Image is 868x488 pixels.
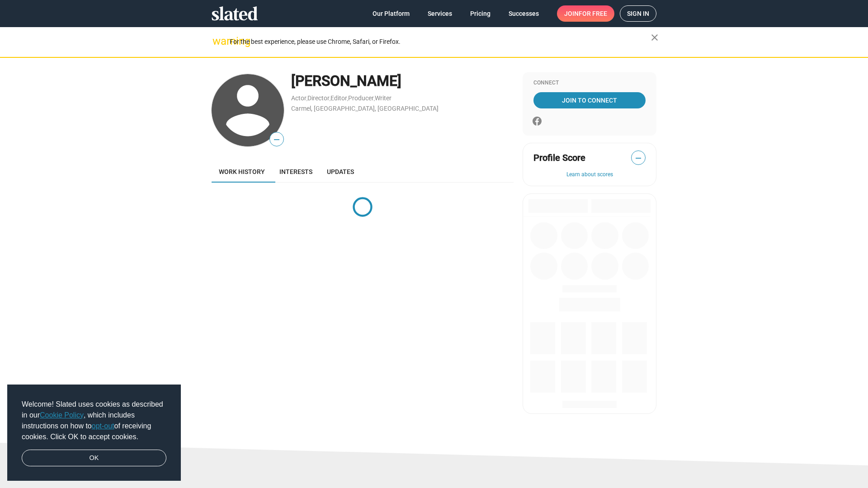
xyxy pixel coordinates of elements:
span: Join [564,5,607,22]
a: Producer [348,94,374,102]
a: Pricing [463,5,498,22]
a: Work history [212,161,272,183]
span: Profile Score [533,152,585,164]
span: — [270,134,283,145]
a: Joinfor free [557,5,614,22]
span: for free [579,5,607,22]
span: Updates [327,168,354,175]
mat-icon: close [649,32,660,43]
span: Our Platform [373,5,410,22]
span: Work history [219,168,265,175]
span: Pricing [470,5,491,22]
div: For the best experience, please use Chrome, Safari, or Firefox. [230,36,651,48]
span: , [374,96,375,101]
a: Services [420,5,459,22]
mat-icon: warning [212,36,223,47]
a: Actor [291,94,307,102]
a: Updates [320,161,361,183]
span: Sign in [627,6,649,21]
a: Cookie Policy [40,411,84,419]
div: cookieconsent [7,385,181,481]
a: Carmel, [GEOGRAPHIC_DATA], [GEOGRAPHIC_DATA] [291,105,439,112]
a: opt-out [92,422,114,430]
div: [PERSON_NAME] [291,71,514,91]
a: dismiss cookie message [22,450,166,467]
a: Editor [330,94,347,102]
span: Interests [279,168,312,175]
a: Director [307,94,330,102]
span: Successes [509,5,539,22]
span: Join To Connect [535,92,644,108]
a: Interests [272,161,320,183]
span: , [307,96,307,101]
a: Writer [375,94,392,102]
span: Services [428,5,452,22]
a: Sign in [620,5,656,22]
span: , [330,96,330,101]
span: — [632,152,645,164]
button: Learn about scores [533,171,646,178]
span: , [347,96,348,101]
a: Join To Connect [533,92,646,108]
div: Connect [533,80,646,87]
a: Successes [501,5,546,22]
span: Welcome! Slated uses cookies as described in our , which includes instructions on how to of recei... [22,399,166,442]
a: Our Platform [365,5,417,22]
